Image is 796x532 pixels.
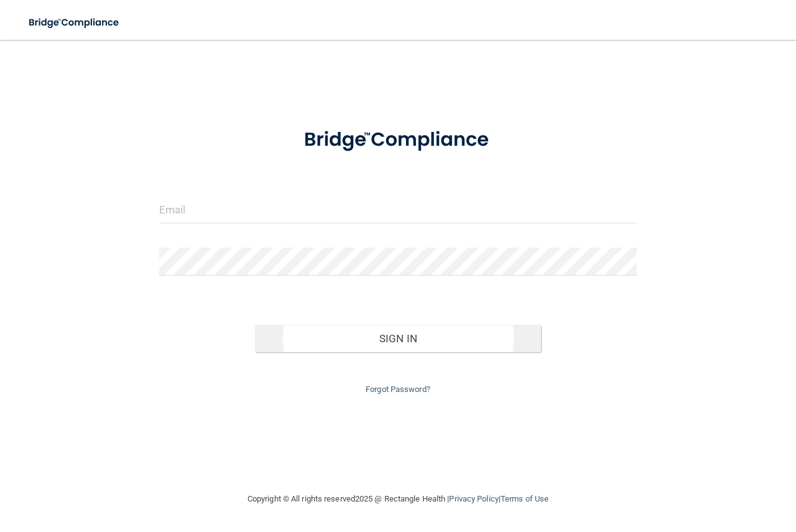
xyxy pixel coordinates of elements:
[255,325,542,352] button: Sign In
[449,494,498,503] a: Privacy Policy
[19,10,131,35] img: bridge_compliance_login_screen.278c3ca4.svg
[159,195,637,223] input: Email
[171,479,625,519] div: Copyright © All rights reserved 2025 @ Rectangle Health | |
[501,494,548,503] a: Terms of Use
[284,114,513,166] img: bridge_compliance_login_screen.278c3ca4.svg
[581,444,781,493] iframe: Drift Widget Chat Controller
[366,385,430,394] a: Forgot Password?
